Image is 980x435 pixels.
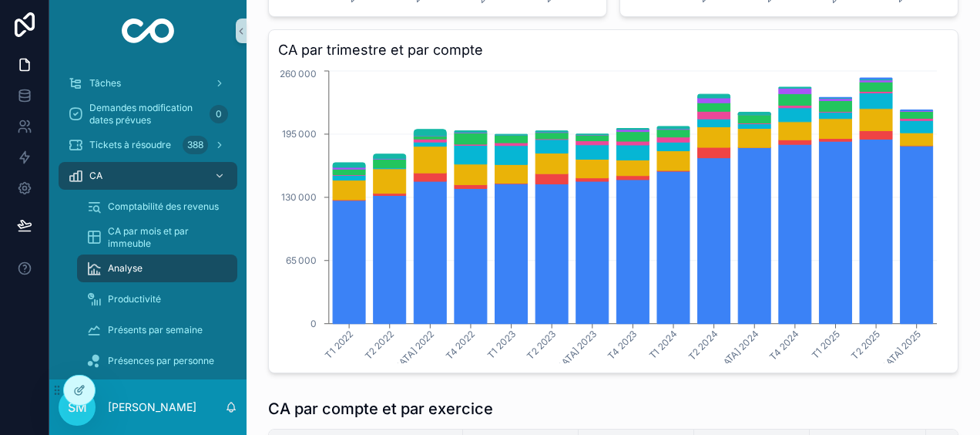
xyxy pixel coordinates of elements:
div: scrollable content [49,62,247,379]
tspan: T4 2024 [767,328,801,362]
tspan: T2 2022 [362,328,396,362]
tspan: 0 [310,317,317,329]
tspan: T1 2024 [646,328,680,361]
tspan: T2 2025 [848,328,882,362]
span: Présences par personne [108,355,214,367]
tspan: 260 000 [280,68,317,79]
tspan: T2 2024 [686,328,720,362]
tspan: 195 000 [282,128,317,140]
span: Demandes modification dates prévues [89,102,203,126]
span: Présents par semaine [108,324,203,336]
div: 0 [210,105,228,123]
a: Comptabilité des revenus [77,193,237,221]
tspan: T4 2022 [443,328,477,362]
a: Analyse [77,255,237,282]
a: Tâches [59,69,237,97]
div: 388 [183,136,208,154]
a: Productivité [77,285,237,313]
span: Analyse [108,262,143,275]
h3: CA par trimestre et par compte [278,39,948,61]
a: Présences par personne [77,347,237,375]
h1: CA par compte et par exercice [268,398,493,420]
a: Présents par semaine [77,316,237,344]
span: CA [89,170,102,182]
tspan: T2 2023 [524,328,558,362]
span: Productivité [108,293,161,305]
span: SM [68,398,87,416]
a: CA [59,162,237,190]
div: chart [278,67,948,363]
span: Tickets à résoudre [89,139,171,151]
span: CA par mois et par immeuble [108,225,222,250]
span: Comptabilité des revenus [108,201,219,213]
a: CA par mois et par immeuble [77,224,237,251]
tspan: T1 2025 [809,328,841,360]
span: Tâches [89,77,121,89]
tspan: T1 2022 [323,328,355,360]
tspan: 130 000 [281,191,317,203]
tspan: T1 2023 [485,328,517,360]
tspan: 65 000 [286,255,317,266]
a: Tickets à résoudre388 [59,131,237,159]
p: [PERSON_NAME] [108,400,196,415]
img: App logo [122,19,175,43]
tspan: T4 2023 [606,328,639,362]
a: Demandes modification dates prévues0 [59,100,237,128]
